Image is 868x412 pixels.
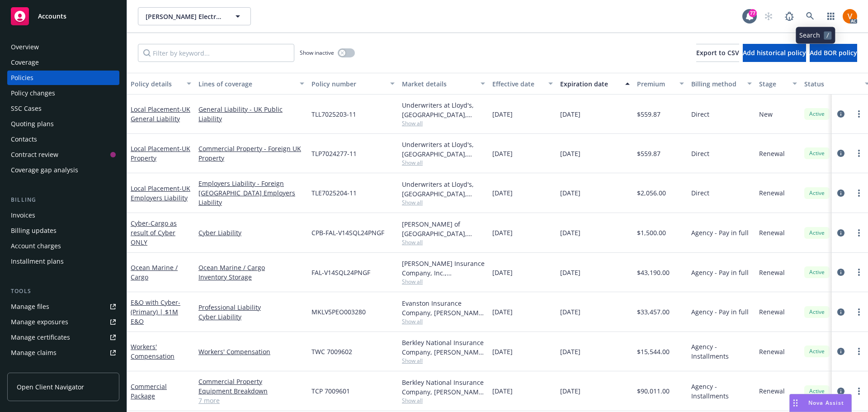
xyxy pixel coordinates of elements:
[808,268,826,276] span: Active
[311,109,356,119] span: TLL7025203-11
[7,163,119,177] a: Coverage gap analysis
[402,140,485,159] div: Underwriters at Lloyd's, [GEOGRAPHIC_DATA], [PERSON_NAME] of [GEOGRAPHIC_DATA], Berkley Technolog...
[198,377,304,386] a: Commercial Property
[11,163,78,177] div: Coverage gap analysis
[637,79,674,89] div: Premium
[637,149,660,158] span: $559.87
[402,259,485,278] div: [PERSON_NAME] Insurance Company, Inc., [PERSON_NAME] Group, [PERSON_NAME] Cargo
[7,86,119,100] a: Policy changes
[489,73,557,95] button: Effective date
[808,110,826,118] span: Active
[835,267,846,278] a: circleInformation
[402,79,475,89] div: Market details
[300,49,334,57] span: Show inactive
[835,227,846,238] a: circleInformation
[7,239,119,253] a: Account charges
[7,330,119,345] a: Manage certificates
[7,55,119,70] a: Coverage
[402,199,485,206] span: Show all
[38,13,66,20] span: Accounts
[198,104,304,123] a: General Liability - UK Public Liability
[492,347,513,356] span: [DATE]
[808,308,826,316] span: Active
[195,73,308,95] button: Lines of coverage
[402,317,485,325] span: Show all
[759,7,778,25] a: Start snowing
[11,223,57,238] div: Billing updates
[131,298,180,326] a: E&O with Cyber
[11,101,42,116] div: SSC Cases
[637,386,670,396] span: $90,011.00
[131,342,175,360] a: Workers' Compensation
[492,79,543,89] div: Effective date
[402,159,485,166] span: Show all
[780,7,798,25] a: Report a Bug
[835,346,846,357] a: circleInformation
[835,188,846,199] a: circleInformation
[402,378,485,397] div: Berkley National Insurance Company, [PERSON_NAME] Corporation
[127,73,195,95] button: Policy details
[11,254,64,269] div: Installment plans
[804,79,859,89] div: Status
[560,307,580,317] span: [DATE]
[131,184,190,202] span: - UK Employers Liability
[557,73,633,95] button: Expiration date
[138,7,251,25] button: [PERSON_NAME] Electronics, Inc.
[11,239,61,253] div: Account charges
[492,268,513,277] span: [DATE]
[691,382,752,401] span: Agency - Installments
[808,347,826,355] span: Active
[131,219,177,246] a: Cyber
[402,278,485,285] span: Show all
[691,342,752,361] span: Agency - Installments
[7,40,119,54] a: Overview
[843,9,857,24] img: photo
[131,263,178,281] a: Ocean Marine / Cargo
[7,361,119,375] a: Manage BORs
[11,208,35,223] div: Invoices
[743,44,806,62] button: Add historical policy
[492,149,513,158] span: [DATE]
[854,148,864,159] a: more
[11,361,53,375] div: Manage BORs
[311,347,352,356] span: TWC 7009602
[11,299,49,314] div: Manage files
[402,219,485,238] div: [PERSON_NAME] of [GEOGRAPHIC_DATA], [PERSON_NAME] Cargo
[7,299,119,314] a: Manage files
[131,105,190,123] a: Local Placement
[198,79,294,89] div: Lines of coverage
[131,144,190,162] a: Local Placement
[7,147,119,162] a: Contract review
[637,268,670,277] span: $43,190.00
[11,86,55,100] div: Policy changes
[131,219,177,246] span: - Cargo as result of Cyber ONLY
[198,179,304,207] a: Employers Liability - Foreign [GEOGRAPHIC_DATA] Employers Liability
[11,346,57,360] div: Manage claims
[7,287,119,296] div: Tools
[822,7,840,25] a: Switch app
[801,7,819,25] a: Search
[311,386,350,396] span: TCP 7009601
[759,149,785,158] span: Renewal
[198,144,304,163] a: Commercial Property - Foreign UK Property
[560,268,580,277] span: [DATE]
[7,117,119,131] a: Quoting plans
[854,227,864,238] a: more
[633,73,688,95] button: Premium
[691,79,742,89] div: Billing method
[402,298,485,317] div: Evanston Insurance Company, [PERSON_NAME] Insurance, CRC Group
[198,312,304,322] a: Cyber Liability
[759,109,773,119] span: New
[7,315,119,329] a: Manage exposures
[11,315,68,329] div: Manage exposures
[637,307,670,317] span: $33,457.00
[854,307,864,317] a: more
[637,109,660,119] span: $559.87
[808,399,844,407] span: Nova Assist
[759,347,785,356] span: Renewal
[11,330,70,345] div: Manage certificates
[560,386,580,396] span: [DATE]
[398,73,489,95] button: Market details
[402,119,485,127] span: Show all
[790,394,801,412] div: Drag to move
